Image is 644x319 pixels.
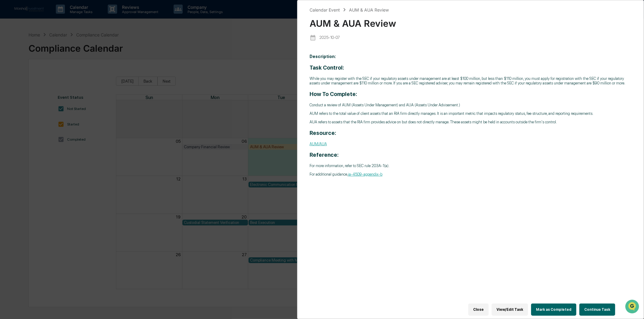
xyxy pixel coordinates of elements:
[6,77,11,82] div: 🖐️
[310,13,632,29] div: AUM & AUA Review
[6,89,11,94] div: 🔎
[50,77,75,83] span: Attestations
[319,35,340,40] p: 2025-10-07
[6,46,17,57] img: 1746055101610-c473b297-6a78-478c-a979-82029cc54cd1
[310,7,340,12] div: Calendar Event
[625,299,641,315] iframe: Open customer support
[310,54,336,59] b: Description:
[531,304,576,316] button: Mark as Completed
[12,88,38,94] span: Data Lookup
[310,120,632,124] p: AUA refers to assets that the RIA firm provides advice on but does not directly manage. These ass...
[12,77,39,83] span: Preclearance
[579,304,615,316] button: Continue Task
[310,142,327,146] a: AUM/AUA
[42,74,78,85] a: 🗄️Attestations
[43,103,73,108] a: Powered byPylon
[60,103,73,108] span: Pylon
[4,74,42,85] a: 🖐️Preclearance
[21,53,77,57] div: We're available if you need us!
[310,163,632,168] p: For more information, refer to SEC rule 203A-1(a).
[310,172,632,177] p: For additional guidance,
[4,86,41,97] a: 🔎Data Lookup
[310,64,344,71] strong: Task Control:
[310,111,632,116] p: AUM refers to the total value of client assets that an RIA firm directly manages. It is an import...
[44,77,49,82] div: 🗄️
[468,304,489,316] button: Close
[348,172,382,177] a: ia-4509-appendix-b
[310,103,632,107] p: Conduct a review of AUM (Assets Under Management) and AUA (Assets Under Advisement.)
[310,76,632,85] p: While you may register with the SEC if your regulatory assets under management are at least $100 ...
[492,304,528,316] button: View/Edit Task
[349,7,389,12] div: AUM & AUA Review
[21,46,100,53] div: Start new chat
[310,130,336,136] strong: Resource:
[310,152,339,158] strong: Reference:
[6,13,110,22] p: How can we help?
[103,48,110,56] button: Start new chat
[310,91,357,97] strong: How To Complete:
